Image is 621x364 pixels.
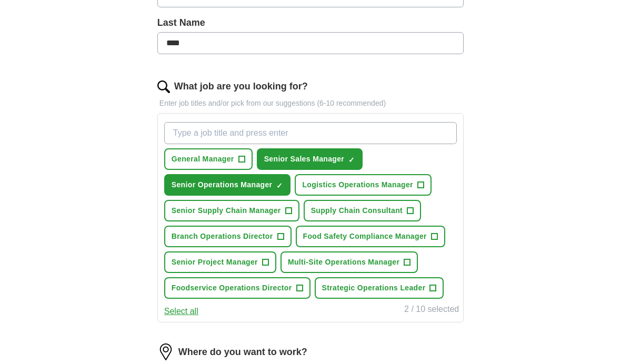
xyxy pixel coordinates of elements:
[288,257,399,268] span: Multi-Site Operations Manager
[295,174,432,196] button: Logistics Operations Manager
[172,154,234,165] span: General Manager
[311,205,403,216] span: Supply Chain Consultant
[164,200,299,221] button: Senior Supply Chain Manager
[172,282,292,294] span: Foodservice Operations Director
[322,282,426,294] span: Strategic Operations Leader
[172,205,281,216] span: Senior Supply Chain Manager
[164,277,310,299] button: Foodservice Operations Director
[172,179,273,190] span: Senior Operations Manager
[303,231,427,242] span: Food Safety Compliance Manager
[296,226,445,247] button: Food Safety Compliance Manager
[172,257,258,268] span: Senior Project Manager
[164,122,457,144] input: Type a job title and press enter
[164,174,291,196] button: Senior Operations Manager✓
[157,343,174,360] img: location.png
[172,231,273,242] span: Branch Operations Director
[257,148,363,170] button: Senior Sales Manager✓
[174,79,308,94] label: What job are you looking for?
[276,181,283,190] span: ✓
[164,226,292,247] button: Branch Operations Director
[164,305,198,318] button: Select all
[281,251,418,273] button: Multi-Site Operations Manager
[404,303,459,318] div: 2 / 10 selected
[164,251,276,273] button: Senior Project Manager
[304,200,422,221] button: Supply Chain Consultant
[348,156,355,164] span: ✓
[178,345,307,359] label: Where do you want to work?
[157,80,170,93] img: search.png
[302,179,413,190] span: Logistics Operations Manager
[164,148,253,170] button: General Manager
[157,16,464,30] label: Last Name
[264,154,345,165] span: Senior Sales Manager
[315,277,444,299] button: Strategic Operations Leader
[157,98,464,109] p: Enter job titles and/or pick from our suggestions (6-10 recommended)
